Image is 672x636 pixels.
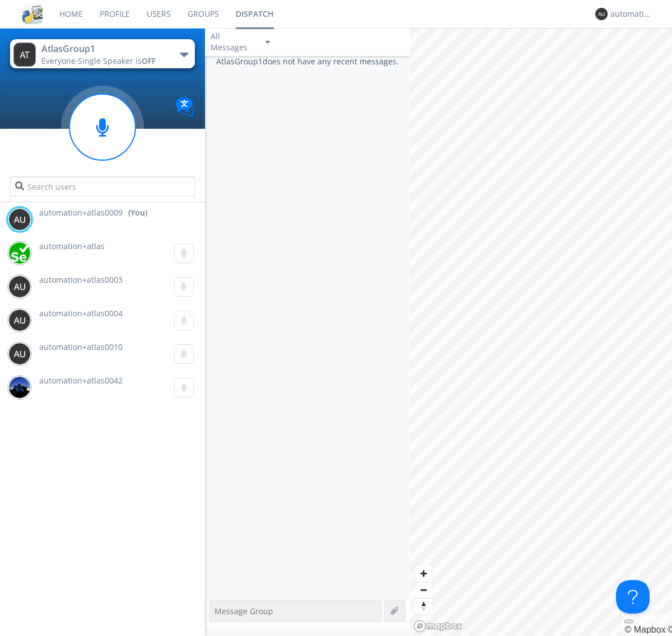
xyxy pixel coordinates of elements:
[13,43,36,67] img: 373638.png
[39,241,105,251] span: automation+atlas
[128,207,147,218] div: (You)
[211,31,255,53] div: All Messages
[413,620,463,633] a: Mapbox logo
[8,275,31,298] img: 373638.png
[39,274,123,285] span: automation+atlas0003
[265,41,270,44] img: caret-down-sm.svg
[41,43,167,55] div: AtlasGroup1
[39,207,123,218] span: automation+atlas0009
[624,620,633,623] button: Toggle attribution
[39,308,123,319] span: automation+atlas0004
[8,242,31,264] img: d2d01cd9b4174d08988066c6d424eccd
[624,625,665,634] a: Mapbox
[142,55,156,66] span: OFF
[416,582,432,598] button: Zoom out
[10,39,194,68] button: AtlasGroup1Everyone·Single Speaker isOFF
[8,208,31,231] img: 373638.png
[8,376,31,399] img: 83f8f150a1584157addb79e4ad2db4f0
[205,56,410,600] div: AtlasGroup1 does not have any recent messages.
[39,342,123,352] span: automation+atlas0010
[416,598,432,614] button: Reset bearing to north
[8,309,31,331] img: 373638.png
[41,55,167,67] div: Everyone ·
[610,8,652,20] div: automation+atlas0009
[175,97,195,117] img: Translation enabled
[39,375,123,386] span: automation+atlas0042
[416,582,432,598] span: Zoom out
[78,55,156,66] span: Single Speaker is
[10,176,194,197] input: Search users
[616,580,650,614] iframe: Toggle Customer Support
[22,4,43,24] img: cddb5a64eb264b2086981ab96f4c1ba7
[595,8,608,20] img: 373638.png
[8,343,31,365] img: 373638.png
[416,565,432,582] button: Zoom in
